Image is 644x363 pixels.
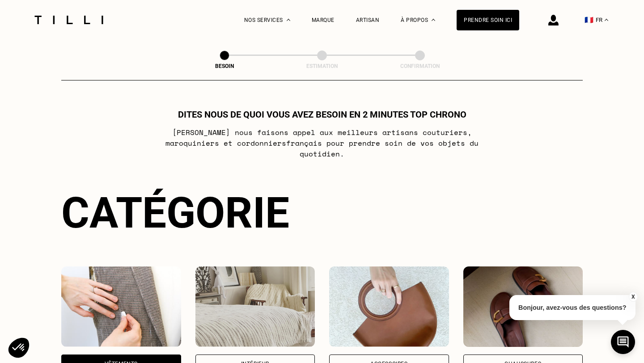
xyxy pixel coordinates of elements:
img: Menu déroulant à propos [432,19,435,21]
a: Artisan [356,17,380,23]
img: Accessoires [329,266,449,347]
a: Marque [312,17,335,23]
div: Estimation [277,63,367,69]
span: 🇫🇷 [585,16,593,24]
img: Logo du service de couturière Tilli [31,16,106,24]
div: Besoin [180,63,269,69]
img: menu déroulant [605,19,608,21]
button: X [628,292,637,302]
img: Intérieur [195,266,315,347]
h1: Dites nous de quoi vous avez besoin en 2 minutes top chrono [178,109,466,120]
img: Menu déroulant [287,19,290,21]
div: Catégorie [61,188,583,238]
img: Chaussures [463,266,583,347]
p: [PERSON_NAME] nous faisons appel aux meilleurs artisans couturiers , maroquiniers et cordonniers ... [145,127,500,159]
div: Confirmation [375,63,465,69]
a: Prendre soin ici [457,10,519,30]
img: Vêtements [61,266,181,347]
img: icône connexion [548,15,559,25]
p: Bonjour, avez-vous des questions? [509,295,636,320]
